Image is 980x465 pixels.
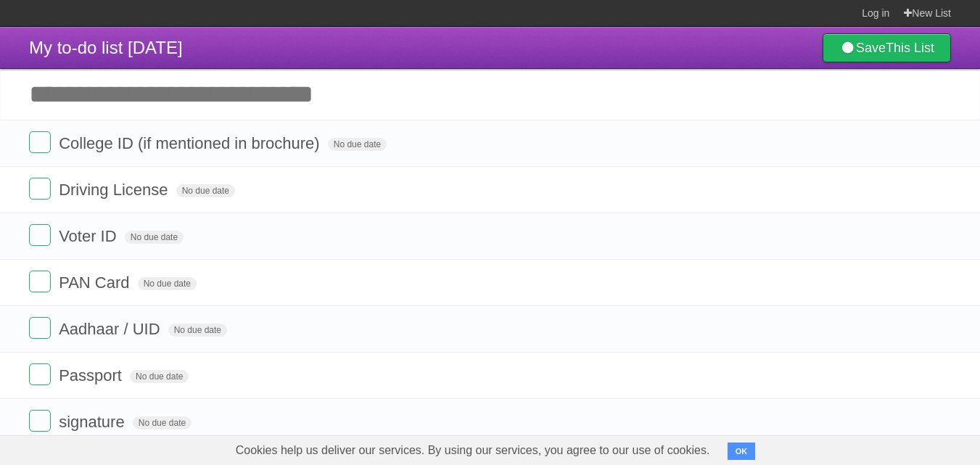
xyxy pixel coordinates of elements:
[29,363,51,385] label: Done
[29,178,51,199] label: Done
[29,410,51,432] label: Done
[130,370,189,383] span: No due date
[59,134,324,152] span: College ID (if mentioned in brochure)
[59,181,171,199] span: Driving License
[886,41,934,55] b: This List
[59,366,125,384] span: Passport
[29,271,51,292] label: Done
[59,273,133,292] span: PAN Card
[728,443,756,460] button: OK
[328,138,387,151] span: No due date
[125,231,184,244] span: No due date
[133,416,192,429] span: No due date
[138,277,197,290] span: No due date
[168,324,227,337] span: No due date
[59,227,120,245] span: Voter ID
[29,317,51,339] label: Done
[59,413,128,431] span: signature
[176,184,235,197] span: No due date
[29,131,51,153] label: Done
[823,33,951,62] a: SaveThis List
[29,38,183,57] span: My to-do list [DATE]
[221,436,725,465] span: Cookies help us deliver our services. By using our services, you agree to our use of cookies.
[59,320,163,338] span: Aadhaar / UID
[29,224,51,246] label: Done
